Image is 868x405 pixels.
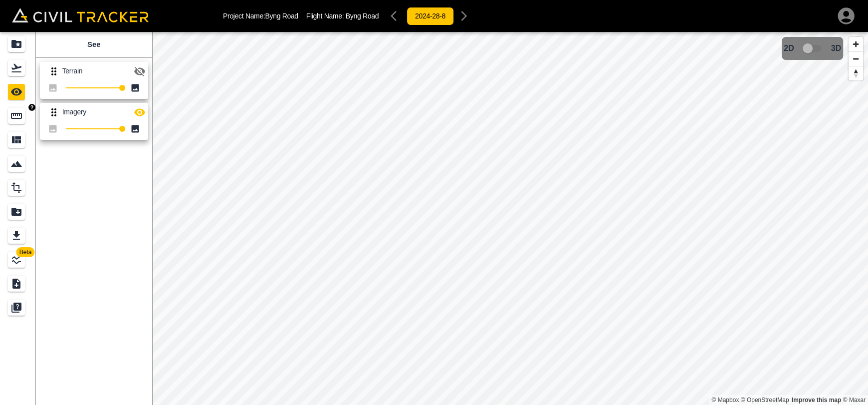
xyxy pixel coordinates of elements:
[223,12,298,20] p: Project Name: Byng Road
[849,51,863,66] button: Zoom out
[849,66,863,80] button: Reset bearing to north
[306,12,379,20] p: Flight Name:
[798,39,827,58] span: 3D model not uploaded yet
[346,12,379,20] span: Byng Road
[784,44,794,53] span: 2D
[152,32,868,405] canvas: Map
[407,7,454,25] button: 2024-28-8
[843,397,866,404] a: Maxar
[792,397,841,404] a: Map feedback
[849,37,863,51] button: Zoom in
[711,397,739,404] a: Mapbox
[741,397,789,404] a: OpenStreetMap
[831,44,841,53] span: 3D
[12,8,149,22] img: Civil Tracker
